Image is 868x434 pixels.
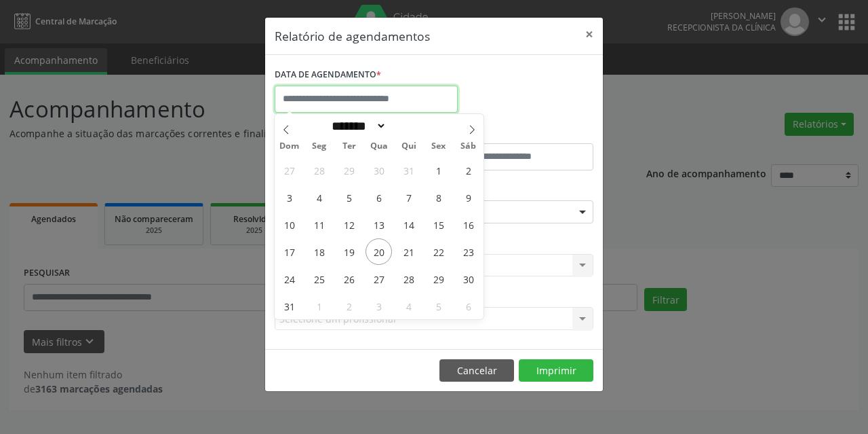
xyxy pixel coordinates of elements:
[336,238,362,265] span: Agosto 19, 2025
[306,184,332,211] span: Agosto 4, 2025
[455,211,481,238] span: Agosto 16, 2025
[306,293,332,319] span: Setembro 1, 2025
[306,238,332,265] span: Agosto 18, 2025
[304,142,334,151] span: Seg
[306,211,332,238] span: Agosto 11, 2025
[276,184,302,211] span: Agosto 3, 2025
[336,157,362,183] span: Julho 29, 2025
[455,184,481,211] span: Agosto 9, 2025
[425,184,452,211] span: Agosto 8, 2025
[387,119,431,133] input: Year
[425,211,452,238] span: Agosto 15, 2025
[437,122,593,143] label: ATÉ
[366,211,392,238] span: Agosto 13, 2025
[425,157,452,183] span: Agosto 1, 2025
[276,157,302,183] span: Julho 27, 2025
[425,238,452,265] span: Agosto 22, 2025
[276,211,302,238] span: Agosto 10, 2025
[439,359,514,382] button: Cancelar
[336,184,362,211] span: Agosto 5, 2025
[366,184,392,211] span: Agosto 6, 2025
[425,293,452,319] span: Setembro 5, 2025
[395,293,422,319] span: Setembro 4, 2025
[276,238,302,265] span: Agosto 17, 2025
[275,27,430,45] h5: Relatório de agendamentos
[276,266,302,292] span: Agosto 24, 2025
[366,266,392,292] span: Agosto 27, 2025
[366,238,392,265] span: Agosto 20, 2025
[275,65,381,86] label: DATA DE AGENDAMENTO
[306,266,332,292] span: Agosto 25, 2025
[275,142,304,151] span: Dom
[455,293,481,319] span: Setembro 6, 2025
[364,142,394,151] span: Qua
[306,157,332,183] span: Julho 28, 2025
[395,157,422,183] span: Julho 31, 2025
[276,293,302,319] span: Agosto 31, 2025
[519,359,593,382] button: Imprimir
[366,157,392,183] span: Julho 30, 2025
[455,266,481,292] span: Agosto 30, 2025
[395,266,422,292] span: Agosto 28, 2025
[455,157,481,183] span: Agosto 2, 2025
[366,293,392,319] span: Setembro 3, 2025
[334,142,364,151] span: Ter
[336,266,362,292] span: Agosto 26, 2025
[395,184,422,211] span: Agosto 7, 2025
[424,142,454,151] span: Sex
[395,238,422,265] span: Agosto 21, 2025
[395,211,422,238] span: Agosto 14, 2025
[336,293,362,319] span: Setembro 2, 2025
[454,142,484,151] span: Sáb
[455,238,481,265] span: Agosto 23, 2025
[327,119,387,133] select: Month
[336,211,362,238] span: Agosto 12, 2025
[394,142,424,151] span: Qui
[576,18,603,51] button: Close
[425,266,452,292] span: Agosto 29, 2025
